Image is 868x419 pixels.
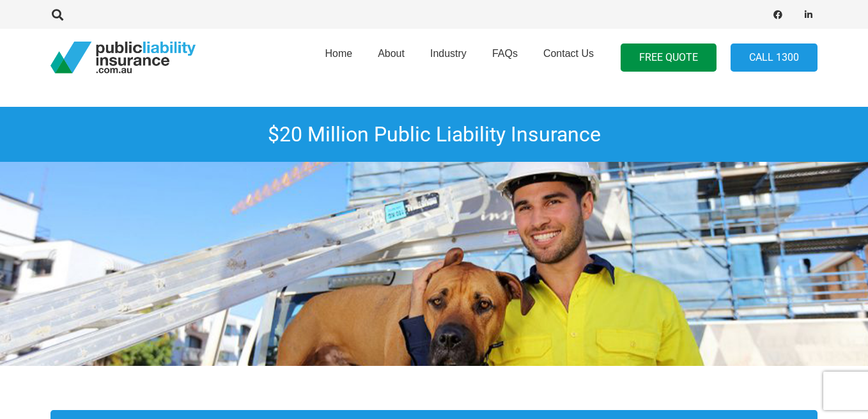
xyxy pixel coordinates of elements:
[45,9,70,20] a: Search
[312,25,365,90] a: Home
[417,25,479,90] a: Industry
[365,25,417,90] a: About
[378,48,405,59] span: About
[769,6,787,24] a: Facebook
[731,43,818,72] a: Call 1300
[492,48,518,59] span: FAQs
[800,6,818,24] a: LinkedIn
[479,25,531,90] a: FAQs
[50,42,196,74] a: pli_logotransparent
[325,48,352,59] span: Home
[531,25,607,90] a: Contact Us
[430,48,467,59] span: Industry
[543,48,594,59] span: Contact Us
[621,43,717,72] a: FREE QUOTE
